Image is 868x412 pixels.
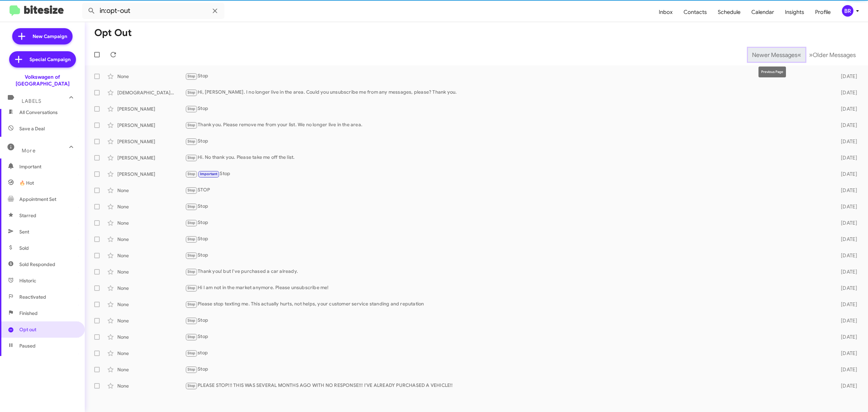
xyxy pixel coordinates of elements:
[758,67,786,77] div: Previous Page
[813,51,856,59] span: Older Messages
[828,366,863,373] div: [DATE]
[188,318,196,323] span: Stop
[185,251,828,259] div: Stop
[188,302,196,306] span: Stop
[780,2,810,22] a: Insights
[188,367,196,372] span: Stop
[117,203,185,210] div: None
[797,51,801,59] span: «
[188,253,196,258] span: Stop
[19,228,29,235] span: Sent
[188,237,196,241] span: Stop
[19,125,45,132] span: Save a Deal
[22,148,36,154] span: More
[828,122,863,129] div: [DATE]
[19,109,58,116] span: All Conversations
[19,277,36,284] span: Historic
[828,220,863,226] div: [DATE]
[185,382,828,390] div: PLEASE STOP!!! THIS WAS SEVERAL MONTHS AGO WITH NO RESPONSE!!! I'VE ALREADY PURCHASED A VEHICLE!!
[188,335,196,339] span: Stop
[188,172,196,176] span: Stop
[117,236,185,243] div: None
[185,349,828,357] div: stop
[810,2,836,22] a: Profile
[19,196,56,203] span: Appointment Set
[19,163,77,170] span: Important
[185,203,828,210] div: Stop
[828,73,863,80] div: [DATE]
[19,326,36,333] span: Opt out
[117,89,185,96] div: [DEMOGRAPHIC_DATA][PERSON_NAME]
[836,5,861,17] button: BR
[117,317,185,324] div: None
[828,89,863,96] div: [DATE]
[828,301,863,308] div: [DATE]
[185,105,828,113] div: Stop
[185,121,828,129] div: Thank you. Please remove me from your list. We no longer live in the area.
[117,382,185,389] div: None
[828,285,863,292] div: [DATE]
[19,245,29,251] span: Sold
[19,310,38,317] span: Finished
[117,334,185,340] div: None
[185,300,828,308] div: Please stop texting me. This actually hurts, not helps, your customer service standing and reputa...
[828,187,863,194] div: [DATE]
[188,90,196,95] span: Stop
[842,5,853,17] div: BR
[828,138,863,145] div: [DATE]
[117,154,185,161] div: [PERSON_NAME]
[828,171,863,177] div: [DATE]
[19,180,34,186] span: 🔥 Hot
[117,171,185,177] div: [PERSON_NAME]
[188,383,196,388] span: Stop
[117,285,185,292] div: None
[809,51,813,59] span: »
[185,268,828,276] div: Thank you! but I've purchased a car already.
[748,48,860,62] nav: Page navigation example
[117,252,185,259] div: None
[19,342,36,349] span: Paused
[828,334,863,340] div: [DATE]
[117,220,185,226] div: None
[185,89,828,96] div: Hi, [PERSON_NAME]. I no longer live in the area. Could you unsubscribe me from any messages, plea...
[117,268,185,275] div: None
[19,261,55,268] span: Sold Responded
[19,294,46,300] span: Reactivated
[117,106,185,112] div: [PERSON_NAME]
[117,187,185,194] div: None
[805,48,860,62] button: Next
[653,2,678,22] a: Inbox
[185,72,828,80] div: Stop
[94,27,132,38] h1: Opt Out
[188,123,196,127] span: Stop
[9,51,76,68] a: Special Campaign
[185,186,828,194] div: STOP
[185,284,828,292] div: Hi I am not in the market anymore. Please unsubscribe me!
[712,2,746,22] a: Schedule
[185,137,828,145] div: Stop
[185,170,828,178] div: Stop
[185,333,828,341] div: Stop
[22,98,41,104] span: Labels
[188,107,196,111] span: Stop
[752,51,797,59] span: Newer Messages
[19,212,36,219] span: Starred
[117,350,185,357] div: None
[117,301,185,308] div: None
[29,56,71,63] span: Special Campaign
[117,122,185,129] div: [PERSON_NAME]
[188,74,196,78] span: Stop
[746,2,780,22] a: Calendar
[828,106,863,112] div: [DATE]
[33,33,67,40] span: New Campaign
[12,28,73,44] a: New Campaign
[185,366,828,373] div: Stop
[828,154,863,161] div: [DATE]
[188,155,196,160] span: Stop
[117,138,185,145] div: [PERSON_NAME]
[828,382,863,389] div: [DATE]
